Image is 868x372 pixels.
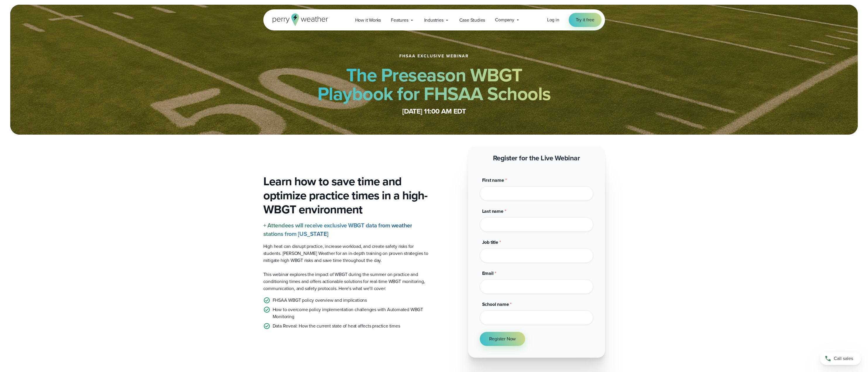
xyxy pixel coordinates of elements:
[480,332,525,346] button: Register Now
[493,153,580,163] strong: Register for the Live Webinar
[482,177,504,184] span: First name
[273,306,429,320] p: How to overcome policy implementation challenges with Automated WBGT Monitoring
[489,335,516,342] span: Register Now
[482,239,498,246] span: Job title
[820,352,861,365] a: Call sales
[569,13,601,27] a: Try it free
[317,61,551,107] strong: The Preseason WBGT Playbook for FHSAA Schools
[424,17,444,24] span: Industries
[454,14,490,26] a: Case Studies
[399,54,469,59] h1: FHSAA Exclusive Webinar
[355,17,381,24] span: How it Works
[547,16,559,23] a: Log in
[495,16,514,23] span: Company
[263,174,429,217] h3: Learn how to save time and optimize practice times in a high-WBGT environment
[350,14,386,26] a: How it Works
[402,106,466,116] strong: [DATE] 11:00 AM EDT
[482,301,509,308] span: School name
[263,243,429,264] p: High heat can disrupt practice, increase workload, and create safety risks for students. [PERSON_...
[482,270,494,277] span: Email
[834,355,853,362] span: Call sales
[263,221,412,238] strong: + Attendees will receive exclusive WBGT data from weather stations from [US_STATE]
[273,323,400,330] p: Data Reveal: How the current state of heat affects practice times
[482,208,503,215] span: Last name
[459,17,485,24] span: Case Studies
[576,16,594,23] span: Try it free
[547,16,559,23] span: Log in
[391,17,408,24] span: Features
[273,297,367,304] p: FHSAA WBGT policy overview and implications
[263,271,429,292] p: This webinar explores the impact of WBGT during the summer on practice and conditioning times and...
